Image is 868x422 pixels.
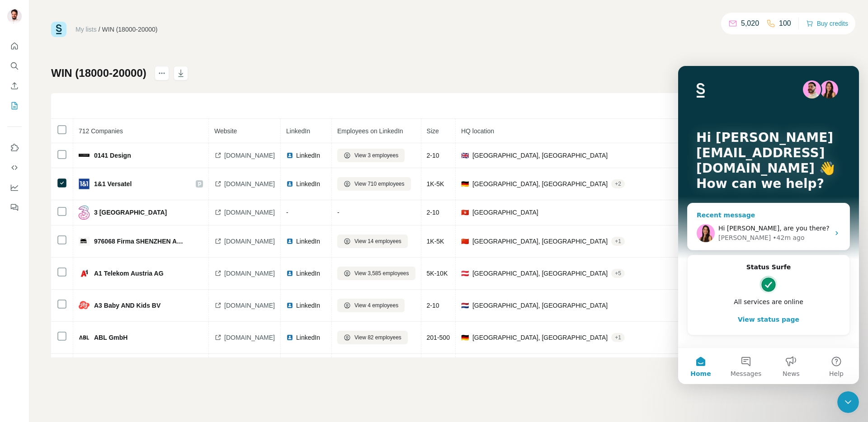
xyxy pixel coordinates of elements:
[94,179,132,188] span: 1&1 Versatel
[741,18,759,29] p: 5,020
[354,180,405,188] span: View 710 employees
[79,127,123,135] span: 712 Companies
[837,391,859,413] iframe: Intercom live chat
[94,269,164,278] span: A1 Telekom Austria AG
[7,140,22,156] button: Use Surfe on LinkedIn
[7,9,22,23] img: Avatar
[611,269,625,277] div: + 5
[102,25,158,34] div: WIN (18000-20000)
[79,300,90,311] img: company-logo
[51,66,146,80] h1: WIN (18000-20000)
[94,237,187,246] span: 976068 Firma SHENZHEN AONI ELECTRONIC CO., LTD in [GEOGRAPHIC_DATA]
[427,238,444,245] span: 1K-5K
[296,237,320,246] span: LinkedIn
[224,208,275,217] span: [DOMAIN_NAME]
[611,180,625,188] div: + 2
[7,159,22,176] button: Use Surfe API
[79,178,90,189] img: company-logo
[472,269,608,278] span: [GEOGRAPHIC_DATA], [GEOGRAPHIC_DATA]
[99,25,100,34] li: /
[461,208,469,217] span: 🇭🇰
[427,270,448,277] span: 5K-10K
[286,180,293,188] img: LinkedIn logo
[337,234,408,248] button: View 14 employees
[155,66,169,80] button: actions
[337,127,403,135] span: Employees on LinkedIn
[296,333,320,342] span: LinkedIn
[354,333,401,342] span: View 82 employees
[7,179,22,196] button: Dashboard
[286,238,293,245] img: LinkedIn logo
[7,199,22,216] button: Feedback
[337,331,408,344] button: View 82 employees
[678,66,859,384] iframe: Intercom live chat
[611,237,625,245] div: + 1
[427,152,439,159] span: 2-10
[286,152,293,159] img: LinkedIn logo
[354,269,409,277] span: View 3,585 employees
[461,333,469,342] span: 🇩🇪
[224,301,275,310] span: [DOMAIN_NAME]
[296,179,320,188] span: LinkedIn
[779,18,791,29] p: 100
[427,180,444,188] span: 1K-5K
[94,151,131,160] span: 0141 Design
[461,179,469,188] span: 🇩🇪
[286,302,293,309] img: LinkedIn logo
[75,26,97,33] a: My lists
[224,151,275,160] span: [DOMAIN_NAME]
[472,301,608,310] span: [GEOGRAPHIC_DATA], [GEOGRAPHIC_DATA]
[354,237,401,245] span: View 14 employees
[296,301,320,310] span: LinkedIn
[472,151,608,160] span: [GEOGRAPHIC_DATA], [GEOGRAPHIC_DATA]
[337,177,411,191] button: View 710 employees
[337,149,405,162] button: View 3 employees
[79,332,90,343] img: company-logo
[461,269,469,278] span: 🇦🇹
[94,208,167,217] span: 3 [GEOGRAPHIC_DATA]
[611,333,625,342] div: + 1
[461,151,469,160] span: 🇬🇧
[296,151,320,160] span: LinkedIn
[427,209,439,216] span: 2-10
[806,17,848,30] button: Buy credits
[472,333,608,342] span: [GEOGRAPHIC_DATA], [GEOGRAPHIC_DATA]
[472,237,608,246] span: [GEOGRAPHIC_DATA], [GEOGRAPHIC_DATA]
[79,236,90,247] img: company-logo
[286,270,293,277] img: LinkedIn logo
[7,38,22,54] button: Quick start
[224,237,275,246] span: [DOMAIN_NAME]
[51,22,66,37] img: Surfe Logo
[7,98,22,114] button: My lists
[286,209,288,216] span: -
[224,179,275,188] span: [DOMAIN_NAME]
[94,333,127,342] span: ABL GmbH
[472,208,538,217] span: [GEOGRAPHIC_DATA]
[472,179,608,188] span: [GEOGRAPHIC_DATA], [GEOGRAPHIC_DATA]
[7,58,22,74] button: Search
[296,269,320,278] span: LinkedIn
[79,268,90,279] img: company-logo
[461,301,469,310] span: 🇳🇱
[427,127,439,135] span: Size
[79,206,90,220] img: company-logo
[7,78,22,94] button: Enrich CSV
[224,333,275,342] span: [DOMAIN_NAME]
[286,127,310,135] span: LinkedIn
[337,209,340,216] span: -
